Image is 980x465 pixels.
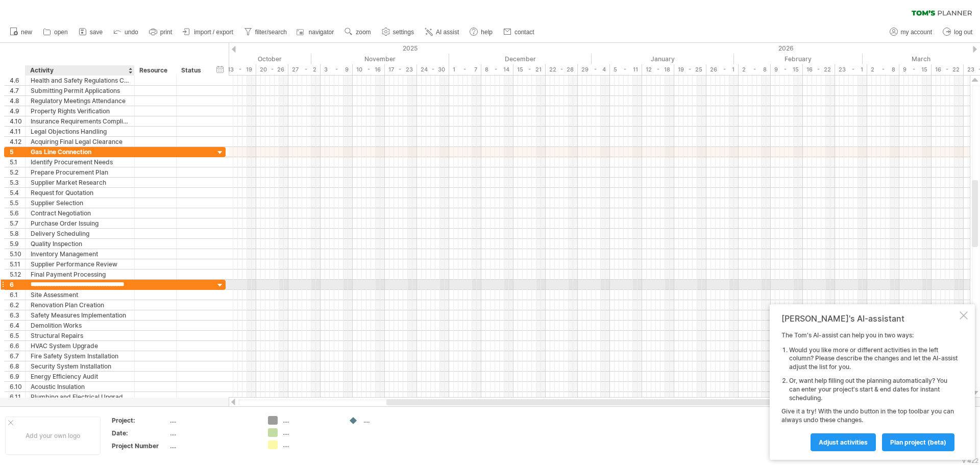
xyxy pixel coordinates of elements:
[10,167,25,177] div: 5.2
[31,310,129,320] div: Safety Measures Implementation
[10,106,25,116] div: 4.9
[31,239,129,249] div: Quality Inspection
[170,429,256,437] div: ....
[393,29,414,36] span: settings
[40,26,71,39] a: open
[342,26,374,39] a: zoom
[819,438,868,446] span: Adjust activities
[5,417,101,455] div: Add your own logo
[449,54,592,64] div: December 2025
[962,457,978,464] div: v 422
[10,147,25,157] div: 5
[31,382,129,391] div: Acoustic Insulation
[31,188,129,198] div: Request for Quotation
[30,65,129,76] div: Activity
[10,239,25,249] div: 5.9
[31,351,129,361] div: Fire Safety System Installation
[10,76,25,85] div: 4.6
[353,64,385,75] div: 10 - 16
[436,29,459,36] span: AI assist
[169,54,311,64] div: October 2025
[31,178,129,187] div: Supplier Market Research
[31,229,129,238] div: Delivery Scheduling
[546,64,578,75] div: 22 - 28
[578,64,610,75] div: 29 - 4
[356,29,371,36] span: zoom
[10,127,25,136] div: 4.11
[10,321,25,330] div: 6.4
[283,428,338,437] div: ....
[31,249,129,259] div: Inventory Management
[54,29,68,36] span: open
[10,229,25,238] div: 5.8
[954,29,972,36] span: log out
[642,64,674,75] div: 12 - 18
[309,29,334,36] span: navigator
[311,54,449,64] div: November 2025
[31,167,129,177] div: Prepare Procurement Plan
[194,29,233,36] span: import / export
[288,64,321,75] div: 27 - 2
[10,96,25,106] div: 4.8
[283,440,338,449] div: ....
[31,341,129,351] div: HVAC System Upgrade
[7,26,35,39] a: new
[146,26,175,39] a: print
[241,26,290,39] a: filter/search
[10,178,25,187] div: 5.3
[467,26,496,39] a: help
[899,64,932,75] div: 9 - 15
[882,433,954,451] a: plan project (beta)
[31,270,129,279] div: Final Payment Processing
[10,300,25,310] div: 6.2
[10,382,25,391] div: 6.10
[449,64,481,75] div: 1 - 7
[10,198,25,208] div: 5.5
[170,442,256,450] div: ....
[379,26,417,39] a: settings
[321,64,353,75] div: 3 - 9
[890,438,946,446] span: plan project (beta)
[31,147,129,157] div: Gas Line Connection
[10,259,25,269] div: 5.11
[160,29,172,36] span: print
[10,331,25,340] div: 6.5
[31,300,129,310] div: Renovation Plan Creation
[31,361,129,371] div: Security System Installation
[31,208,129,218] div: Contract Negotiation
[256,64,288,75] div: 20 - 26
[10,351,25,361] div: 6.7
[31,259,129,269] div: Supplier Performance Review
[887,26,935,39] a: my account
[31,290,129,300] div: Site Assessment
[592,54,734,64] div: January 2026
[112,429,168,437] div: Date:
[90,29,103,36] span: save
[31,372,129,381] div: Energy Efficiency Audit
[811,433,876,451] a: Adjust activities
[789,346,958,372] li: Would you like more or different activities in the left column? Please describe the changes and l...
[76,26,106,39] a: save
[10,208,25,218] div: 5.6
[10,372,25,381] div: 6.9
[31,76,129,85] div: Health and Safety Regulations Compliance
[283,416,338,425] div: ....
[734,54,863,64] div: February 2026
[181,65,204,76] div: Status
[112,416,168,425] div: Project:
[10,310,25,320] div: 6.3
[835,64,867,75] div: 23 - 1
[417,64,449,75] div: 24 - 30
[31,392,129,402] div: Plumbing and Electrical Upgrades
[21,29,32,36] span: new
[224,64,256,75] div: 13 - 19
[739,64,771,75] div: 2 - 8
[10,188,25,198] div: 5.4
[706,64,739,75] div: 26 - 1
[940,26,975,39] a: log out
[10,361,25,371] div: 6.8
[10,290,25,300] div: 6.1
[610,64,642,75] div: 5 - 11
[31,321,129,330] div: Demolition Works
[789,377,958,402] li: Or, want help filling out the planning automatically? You can enter your project's start & end da...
